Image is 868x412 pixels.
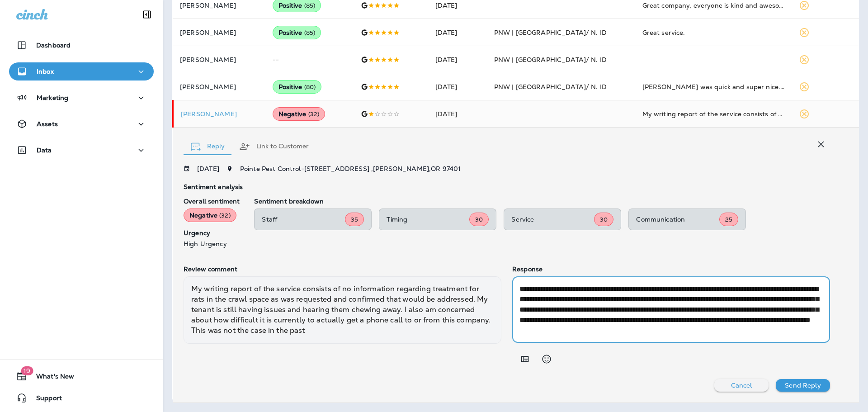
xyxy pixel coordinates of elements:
p: [PERSON_NAME] [180,56,258,63]
td: [DATE] [428,100,487,128]
div: My writing report of the service consists of no information regarding treatment for rats in the c... [184,276,501,343]
p: Send Reply [785,382,821,389]
span: ( 85 ) [304,2,316,9]
p: Marketing [37,94,68,101]
span: PNW | [GEOGRAPHIC_DATA]/ N. ID [494,56,607,64]
button: Support [9,389,154,407]
p: [PERSON_NAME] [180,29,258,36]
button: Cancel [714,379,769,392]
p: Assets [37,120,58,128]
p: Review comment [184,265,501,273]
p: Dashboard [36,42,71,49]
p: Sentiment analysis [184,183,830,190]
p: Urgency [184,229,240,237]
button: Link to Customer [232,130,316,163]
p: Response [512,265,830,273]
p: [PERSON_NAME] [181,110,258,118]
button: Collapse Sidebar [134,5,160,24]
span: PNW | [GEOGRAPHIC_DATA]/ N. ID [494,83,607,91]
span: 19 [21,366,33,375]
div: Great service. [642,28,785,37]
button: Send Reply [776,379,830,392]
p: Inbox [37,68,54,75]
div: My writing report of the service consists of no information regarding treatment for rats in the c... [642,109,785,118]
span: PNW | [GEOGRAPHIC_DATA]/ N. ID [494,28,607,37]
td: [DATE] [428,73,487,100]
p: Cancel [731,382,752,389]
span: ( 32 ) [219,212,231,219]
span: 35 [351,216,358,223]
td: -- [265,46,354,73]
p: Timing [387,216,469,223]
span: Support [27,394,62,405]
button: Reply [184,130,232,163]
button: Add in a premade template [516,350,534,368]
td: [DATE] [428,19,487,46]
div: Positive [273,80,322,94]
span: 30 [475,216,483,223]
p: [PERSON_NAME] [180,83,258,90]
span: ( 80 ) [304,83,316,91]
button: Dashboard [9,36,154,54]
button: 19What's New [9,367,154,385]
button: Select an emoji [538,350,556,368]
p: High Urgency [184,240,240,247]
button: Assets [9,115,154,133]
div: Positive [273,26,321,39]
button: Marketing [9,89,154,107]
div: Great company, everyone is kind and awesome to work with! [642,1,785,10]
div: Negative [184,208,236,222]
span: What's New [27,373,74,384]
span: 30 [600,216,608,223]
p: Sentiment breakdown [254,198,830,205]
p: Data [37,147,52,154]
span: Pointe Pest Control - [STREET_ADDRESS] , [PERSON_NAME] , OR 97401 [240,165,461,173]
div: Lou was quick and super nice. He had great customer care. [642,82,785,91]
span: 25 [725,216,732,223]
span: ( 32 ) [308,110,320,118]
span: ( 85 ) [304,29,316,37]
div: Negative [273,107,325,121]
p: [PERSON_NAME] [180,2,258,9]
button: Data [9,141,154,159]
button: Inbox [9,62,154,81]
p: Staff [262,216,345,223]
p: Overall sentiment [184,198,240,205]
td: [DATE] [428,46,487,73]
div: Click to view Customer Drawer [181,110,258,118]
p: Service [511,216,594,223]
p: [DATE] [197,165,219,172]
p: Communication [636,216,719,223]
